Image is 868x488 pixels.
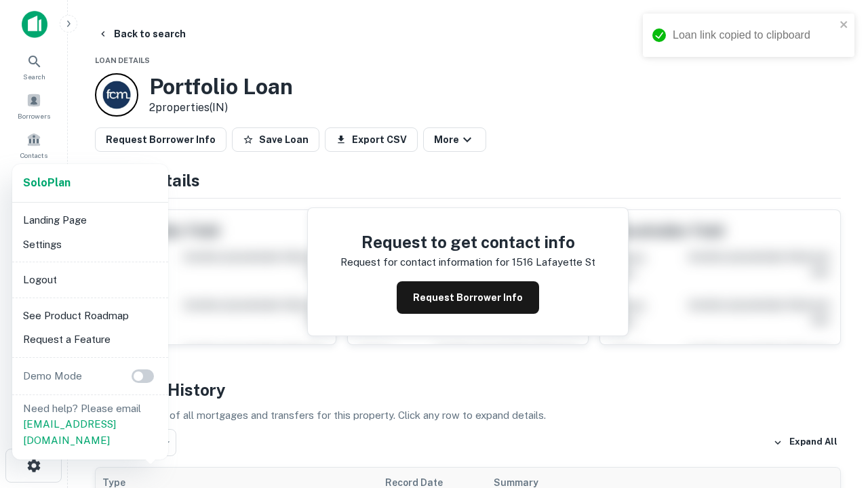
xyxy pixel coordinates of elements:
[840,19,849,32] button: close
[23,176,71,189] strong: Solo Plan
[18,304,163,328] li: See Product Roadmap
[23,418,116,446] a: [EMAIL_ADDRESS][DOMAIN_NAME]
[18,208,163,232] li: Landing Page
[18,368,87,384] p: Demo Mode
[18,268,163,292] li: Logout
[18,327,163,352] li: Request a Feature
[800,380,868,445] iframe: Chat Widget
[23,401,157,449] p: Need help? Please email
[18,232,163,257] li: Settings
[23,175,71,191] a: SoloPlan
[673,27,835,43] div: Loan link copied to clipboard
